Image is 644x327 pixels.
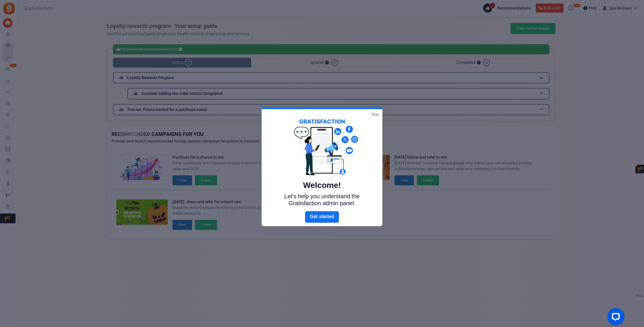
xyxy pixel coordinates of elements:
a: Next [305,211,339,223]
p: Let's help you understand the Gratisfaction admin panel. [275,193,369,207]
h5: Welcome! [275,181,369,190]
a: Skip [371,111,379,117]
